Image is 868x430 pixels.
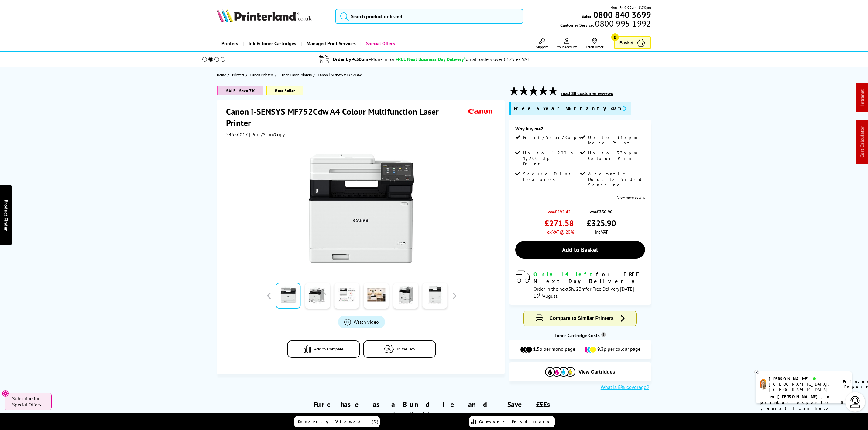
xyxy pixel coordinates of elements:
[363,340,436,358] button: In the Box
[587,218,616,229] span: £325.90
[547,229,574,235] span: ex VAT @ 20%
[467,106,495,117] img: Canon
[557,38,577,49] a: Your Account
[397,347,415,351] span: In the Box
[760,379,766,390] img: amy-livechat.png
[587,206,616,215] span: was
[225,411,643,417] div: Save on time, delivery and running costs
[3,199,9,231] span: Product Finder
[217,86,263,95] span: SALE - Save 7%
[371,56,394,62] span: Mon-Fri for
[536,38,548,49] a: Support
[287,340,360,358] button: Add to Compare
[619,39,633,47] span: Basket
[533,271,645,285] div: for FREE Next Day Delivery
[266,86,303,95] span: Best Seller
[568,286,585,292] span: 3h, 23m
[760,394,847,423] p: of 8 years! I can help you choose the right product
[333,56,394,62] span: Order by 4:30pm -
[217,72,228,78] a: Home
[514,367,646,377] button: View Cartridges
[859,90,865,106] a: Intranet
[559,91,615,96] button: read 38 customer reviews
[597,346,640,353] span: 9.3p per colour page
[515,241,645,259] a: Add to Basket
[586,38,603,49] a: Track Order
[280,72,312,78] span: Canon Laser Printers
[533,271,596,278] span: Only 14 left
[533,346,575,353] span: 1.5p per mono page
[523,171,579,182] span: Secure Print Features
[536,45,548,49] span: Support
[2,390,9,397] button: Close
[226,131,248,137] span: 5455C017
[588,150,644,161] span: Up to 33ppm Colour Print
[514,105,606,112] span: Free 3 Year Warranty
[610,5,651,10] span: Mon - Fri 9:00am - 5:30pm
[217,36,243,51] a: Printers
[12,395,46,408] span: Subscribe for Special Offers
[479,419,553,425] span: Compare Products
[555,209,571,215] strike: £292.42
[523,135,586,140] span: Print/Scan/Copy
[250,72,275,78] a: Canon Printers
[594,21,651,26] span: 0800 995 1992
[232,72,246,78] a: Printers
[760,394,831,405] b: I'm [PERSON_NAME], a printer expert
[194,54,655,65] li: modal_delivery
[593,9,651,20] b: 0800 840 3699
[249,36,296,51] span: Ink & Toner Cartridges
[599,384,651,391] button: What is 5% coverage?
[280,72,313,78] a: Canon Laser Printers
[318,73,362,77] span: Canon i-SENSYS MF752Cdw
[217,9,328,24] a: Printerland Logo
[250,72,273,78] span: Canon Printers
[592,12,651,18] a: 0800 840 3699
[601,332,606,337] sup: Cost per page
[360,36,400,51] a: Special Offers
[396,56,466,62] span: FREE Next Business Day Delivery*
[226,106,467,128] h1: Canon i-SENSYS MF752Cdw A4 Colour Multifunction Laser Printer
[298,419,379,425] span: Recently Viewed (5)
[509,332,651,338] div: Toner Cartridge Costs
[539,292,543,297] sup: th
[544,218,574,229] span: £271.58
[217,391,651,420] div: Purchase as a Bundle and Save £££s
[469,416,555,427] a: Compare Products
[582,13,592,19] span: Sales:
[849,396,861,408] img: user-headset-light.svg
[217,9,312,22] img: Printerland Logo
[314,347,344,351] span: Add to Compare
[859,127,865,158] a: Cost Calculator
[597,209,612,215] strike: £350.90
[302,150,421,269] img: Canon i-SENSYS MF752Cdw
[217,72,226,78] span: Home
[609,105,628,112] button: promo-description
[545,367,575,377] img: Cartridges
[588,135,644,146] span: Up to 33ppm Mono Print
[769,376,835,381] div: [PERSON_NAME]
[611,33,619,41] span: 0
[294,416,380,427] a: Recently Viewed (5)
[557,45,577,49] span: Your Account
[249,131,285,137] span: | Print/Scan/Copy
[617,195,645,200] a: View more details
[769,381,835,392] div: [GEOGRAPHIC_DATA], [GEOGRAPHIC_DATA]
[301,36,360,51] a: Managed Print Services
[544,206,574,215] span: was
[243,36,301,51] a: Ink & Toner Cartridges
[515,126,645,135] div: Why buy me?
[515,271,645,299] div: modal_delivery
[588,171,644,188] span: Automatic Double Sided Scanning
[614,36,651,49] a: Basket 0
[523,150,579,167] span: Up to 1,200 x 1,200 dpi Print
[549,316,614,321] span: Compare to Similar Printers
[338,316,385,328] a: Product_All_Videos
[524,311,636,326] button: Compare to Similar Printers
[595,229,608,235] span: inc VAT
[533,286,634,299] span: Order in the next for Free Delivery [DATE] 15 August!
[335,9,523,24] input: Search product or brand
[354,319,379,325] span: Watch video
[232,72,244,78] span: Printers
